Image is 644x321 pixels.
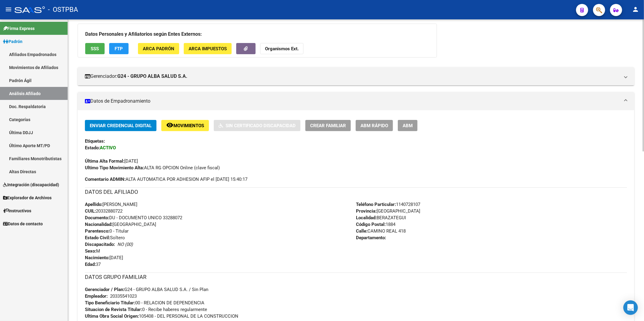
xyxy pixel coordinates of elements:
[85,287,124,292] strong: Gerenciador / Plan:
[305,120,351,131] button: Crear Familiar
[85,158,138,164] span: [DATE]
[356,228,367,234] strong: Calle:
[260,43,304,54] button: Organismos Ext.
[85,177,126,182] strong: Comentario ADMIN:
[3,194,52,201] span: Explorador de Archivos
[361,123,388,128] span: ABM Rápido
[3,181,59,188] span: Integración (discapacidad)
[85,158,124,164] strong: Última Alta Formal:
[85,215,109,220] strong: Documento:
[85,248,100,254] span: M
[78,67,634,85] mat-expansion-panel-header: Gerenciador:G24 - GRUPO ALBA SALUD S.A.
[189,46,227,51] span: ARCA Impuestos
[85,307,142,312] strong: Situacion de Revista Titular:
[85,98,620,104] mat-panel-title: Datos de Empadronamiento
[109,43,129,54] button: FTP
[3,38,22,45] span: Padrón
[85,313,139,319] strong: Ultima Obra Social Origen:
[85,222,156,227] span: [GEOGRAPHIC_DATA]
[85,228,129,234] span: 0 - Titular
[117,242,133,247] i: NO (00)
[85,228,109,234] strong: Parentesco:
[632,6,639,13] mat-icon: person
[85,313,238,319] span: 105408 - DEL PERSONAL DE LA CONSTRUCCION
[85,208,122,214] span: 20332880722
[78,92,634,110] mat-expansion-panel-header: Datos de Empadronamiento
[85,165,220,170] span: ALTA RG OPCION Online (clave fiscal)
[85,30,429,38] h3: Datos Personales y Afiliatorios según Entes Externos:
[161,120,209,131] button: Movimientos
[398,120,418,131] button: ABM
[85,242,115,247] strong: Discapacitado:
[85,208,96,214] strong: CUIL:
[91,46,99,51] span: SSS
[184,43,232,54] button: ARCA Impuestos
[85,235,125,240] span: Soltero
[85,262,96,267] strong: Edad:
[5,6,12,13] mat-icon: menu
[85,248,96,254] strong: Sexo:
[3,207,31,214] span: Instructivos
[85,255,123,260] span: [DATE]
[85,293,108,299] strong: Empleador:
[85,300,204,306] span: 00 - RELACION DE DEPENDENCIA
[356,222,395,227] span: 1884
[85,145,100,151] strong: Estado:
[85,165,144,170] strong: Ultimo Tipo Movimiento Alta:
[85,120,156,131] button: Enviar Credencial Digital
[85,202,137,207] span: [PERSON_NAME]
[356,208,377,214] strong: Provincia:
[85,273,627,281] h3: DATOS GRUPO FAMILIAR
[48,3,78,16] span: - OSTPBA
[85,73,620,80] mat-panel-title: Gerenciador:
[110,293,137,299] div: 20335541023
[85,43,105,54] button: SSS
[90,123,152,128] span: Enviar Credencial Digital
[356,222,386,227] strong: Código Postal:
[356,228,406,234] span: CAMINO REAL 418
[85,262,101,267] span: 37
[356,120,393,131] button: ABM Rápido
[100,145,116,151] strong: ACTIVO
[173,123,204,128] span: Movimientos
[85,287,208,292] span: G24 - GRUPO ALBA SALUD S.A. / Sin Plan
[85,202,102,207] strong: Apellido:
[356,215,377,220] strong: Localidad:
[3,220,43,227] span: Datos de contacto
[166,121,173,129] mat-icon: remove_red_eye
[3,25,35,32] span: Firma Express
[85,255,109,260] strong: Nacimiento:
[85,300,135,306] strong: Tipo Beneficiario Titular:
[85,188,627,196] h3: DATOS DEL AFILIADO
[117,73,187,80] strong: G24 - GRUPO ALBA SALUD S.A.
[356,202,396,207] strong: Teléfono Particular:
[356,215,406,220] span: BERAZATEGUI
[403,123,413,128] span: ABM
[356,208,420,214] span: [GEOGRAPHIC_DATA]
[138,43,179,54] button: ARCA Padrón
[85,307,207,312] span: 0 - Recibe haberes regularmente
[85,222,112,227] strong: Nacionalidad:
[214,120,300,131] button: Sin Certificado Discapacidad
[310,123,346,128] span: Crear Familiar
[85,176,247,183] span: ALTA AUTOMATICA POR ADHESION AFIP el [DATE] 15:40:17
[115,46,123,51] span: FTP
[356,202,420,207] span: 1140728107
[623,300,638,315] div: Open Intercom Messenger
[85,235,110,240] strong: Estado Civil:
[85,215,182,220] span: DU - DOCUMENTO UNICO 33288072
[85,138,105,144] strong: Etiquetas:
[226,123,296,128] span: Sin Certificado Discapacidad
[356,235,386,240] strong: Departamento:
[143,46,174,51] span: ARCA Padrón
[265,46,299,51] strong: Organismos Ext.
